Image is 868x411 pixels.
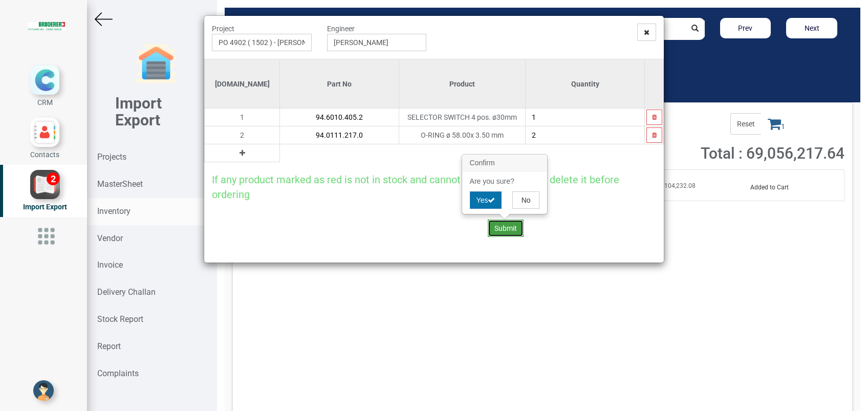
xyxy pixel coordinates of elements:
td: SELECTOR SWITCH 4 pos. ø30mm [399,109,526,126]
th: [DOMAIN_NAME] [205,59,280,109]
span: If any product marked as red is not in stock and cannot be ordered, please delete it before ordering [212,174,619,201]
td: O-RING ø 58.00x 3.50 mm [399,126,526,144]
button: Yes [470,191,502,209]
p: Are you sure? [470,176,540,186]
button: Submit [488,220,524,237]
th: Quantity [526,59,645,109]
button: No [512,191,539,209]
div: Engineer [319,24,435,51]
td: 2 [205,126,280,144]
th: Product [399,59,526,109]
th: Part No [280,59,399,109]
h3: Confirm [463,155,547,171]
div: Project [204,24,319,51]
td: 1 [205,109,280,126]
